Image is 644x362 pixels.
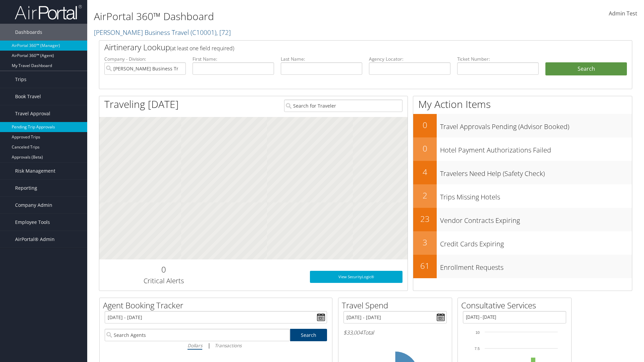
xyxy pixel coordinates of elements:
[105,329,290,341] input: Search Agents
[170,45,234,52] span: (at least one field required)
[343,329,447,336] h6: Total
[413,143,437,154] h2: 0
[290,329,327,341] a: Search
[187,342,202,349] i: Dollars
[103,300,332,311] h2: Agent Booking Tracker
[413,213,437,225] h2: 23
[413,231,632,255] a: 3Credit Cards Expiring
[476,330,480,335] tspan: 10
[15,105,50,122] span: Travel Approval
[104,276,223,286] h3: Critical Alerts
[15,214,50,231] span: Employee Tools
[413,114,632,137] a: 0Travel Approvals Pending (Advisor Booked)
[105,341,327,350] div: |
[413,119,437,131] h2: 0
[413,166,437,178] h2: 4
[193,56,274,62] label: First Name:
[15,88,41,105] span: Book Travel
[475,347,480,351] tspan: 7.5
[94,28,231,37] a: [PERSON_NAME] Business Travel
[104,42,583,53] h2: Airtinerary Lookup
[413,184,632,208] a: 2Trips Missing Hotels
[15,180,37,196] span: Reporting
[104,56,186,62] label: Company - Division:
[342,300,452,311] h2: Travel Spend
[94,9,456,23] h1: AirPortal 360™ Dashboard
[15,71,26,88] span: Trips
[413,97,632,111] h1: My Action Items
[413,255,632,278] a: 61Enrollment Requests
[440,142,632,155] h3: Hotel Payment Authorizations Failed
[545,62,627,76] button: Search
[281,56,362,62] label: Last Name:
[15,4,82,20] img: airportal-logo.png
[284,100,402,112] input: Search for Traveler
[15,163,55,179] span: Risk Management
[440,236,632,249] h3: Credit Cards Expiring
[413,237,437,248] h2: 3
[609,10,637,17] span: Admin Test
[457,56,539,62] label: Ticket Number:
[461,300,571,311] h2: Consultative Services
[15,24,42,41] span: Dashboards
[440,213,632,225] h3: Vendor Contracts Expiring
[343,329,363,336] span: $33,004
[104,97,179,111] h1: Traveling [DATE]
[191,28,216,37] span: ( C10001 )
[310,271,402,283] a: View SecurityLogic®
[413,161,632,184] a: 4Travelers Need Help (Safety Check)
[15,197,52,214] span: Company Admin
[413,190,437,201] h2: 2
[440,166,632,178] h3: Travelers Need Help (Safety Check)
[15,231,55,248] span: AirPortal® Admin
[104,264,223,275] h2: 0
[215,342,241,349] i: Transactions
[413,208,632,231] a: 23Vendor Contracts Expiring
[609,3,637,24] a: Admin Test
[413,137,632,161] a: 0Hotel Payment Authorizations Failed
[216,28,231,37] span: , [ 72 ]
[413,260,437,271] h2: 61
[440,259,632,272] h3: Enrollment Requests
[440,119,632,131] h3: Travel Approvals Pending (Advisor Booked)
[440,189,632,202] h3: Trips Missing Hotels
[369,56,450,62] label: Agency Locator:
